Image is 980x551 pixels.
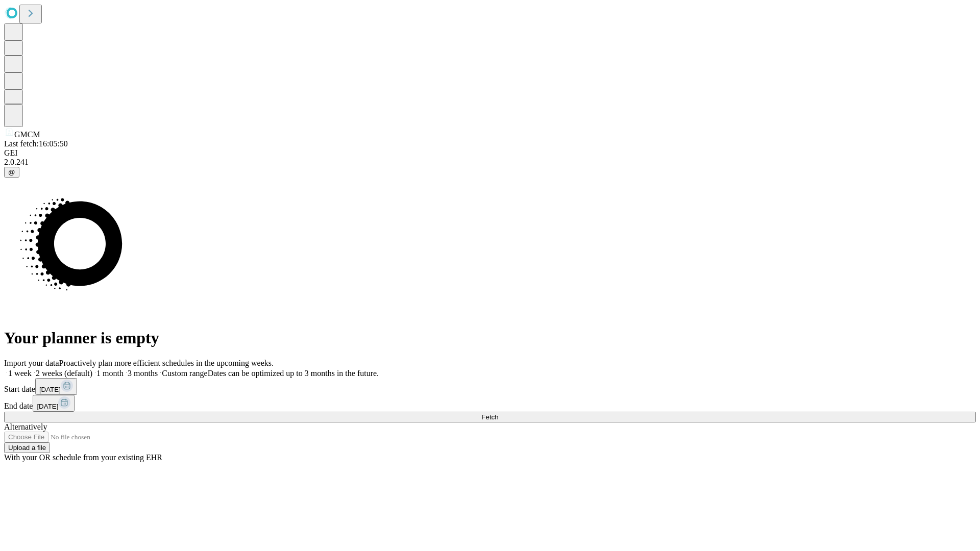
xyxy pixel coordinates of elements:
[4,329,976,347] h1: Your planner is empty
[481,413,498,421] span: Fetch
[96,369,124,378] span: 1 month
[33,395,75,412] button: [DATE]
[128,369,158,378] span: 3 months
[59,359,274,367] span: Proactively plan more efficient schedules in the upcoming weeks.
[4,148,976,158] div: GEI
[4,453,162,462] span: With your OR schedule from your existing EHR
[36,369,92,378] span: 2 weeks (default)
[4,442,50,453] button: Upload a file
[4,422,47,431] span: Alternatively
[39,386,61,393] span: [DATE]
[162,369,207,378] span: Custom range
[35,378,77,395] button: [DATE]
[37,403,58,410] span: [DATE]
[4,395,976,412] div: End date
[4,158,976,167] div: 2.0.241
[4,412,976,422] button: Fetch
[208,369,379,378] span: Dates can be optimized up to 3 months in the future.
[4,167,19,178] button: @
[4,359,59,367] span: Import your data
[14,130,40,139] span: GMCM
[4,139,68,148] span: Last fetch: 16:05:50
[4,378,976,395] div: Start date
[8,369,32,378] span: 1 week
[8,168,15,176] span: @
